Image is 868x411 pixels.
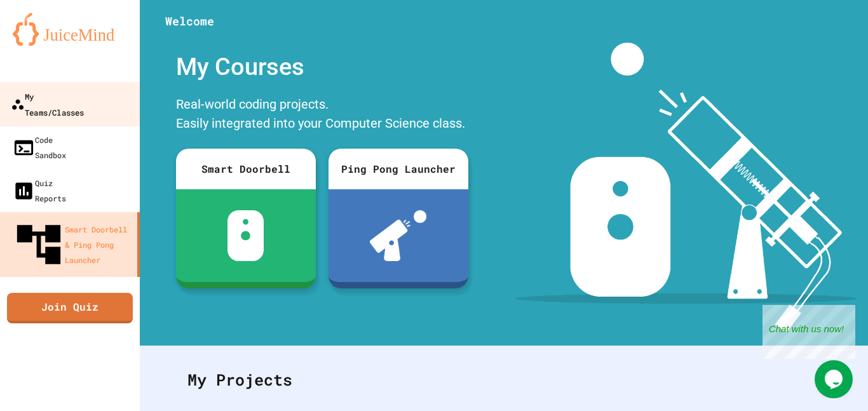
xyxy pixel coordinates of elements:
[13,13,127,46] img: logo-orange.svg
[515,43,856,333] img: banner-image-my-projects.png
[13,219,132,271] div: Smart Doorbell & Ping Pong Launcher
[815,360,855,398] iframe: chat widget
[329,149,468,189] div: Ping Pong Launcher
[175,355,833,405] div: My Projects
[7,293,133,323] a: Join Quiz
[11,88,84,119] div: My Teams/Classes
[763,305,855,359] iframe: chat widget
[176,149,316,189] div: Smart Doorbell
[227,210,264,261] img: sdb-white.svg
[13,175,66,206] div: Quiz Reports
[13,132,66,163] div: Code Sandbox
[170,43,475,91] div: My Courses
[170,91,475,139] div: Real-world coding projects. Easily integrated into your Computer Science class.
[370,210,426,261] img: ppl-with-ball.png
